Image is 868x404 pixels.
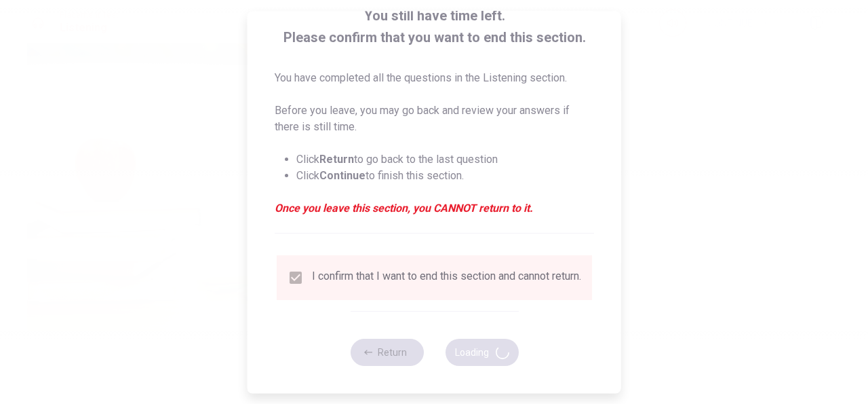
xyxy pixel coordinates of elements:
[350,339,423,366] button: Return
[275,5,594,48] span: You still have time left. Please confirm that you want to end this section.
[445,339,518,366] button: Loading
[275,103,594,135] p: Before you leave, you may go back and review your answers if there is still time.
[319,169,366,182] strong: Continue
[296,151,594,168] li: Click to go back to the last question
[296,168,594,184] li: Click to finish this section.
[312,270,581,286] div: I confirm that I want to end this section and cannot return.
[275,70,594,86] p: You have completed all the questions in the Listening section.
[275,200,594,217] em: Once you leave this section, you CANNOT return to it.
[319,153,354,166] strong: Return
